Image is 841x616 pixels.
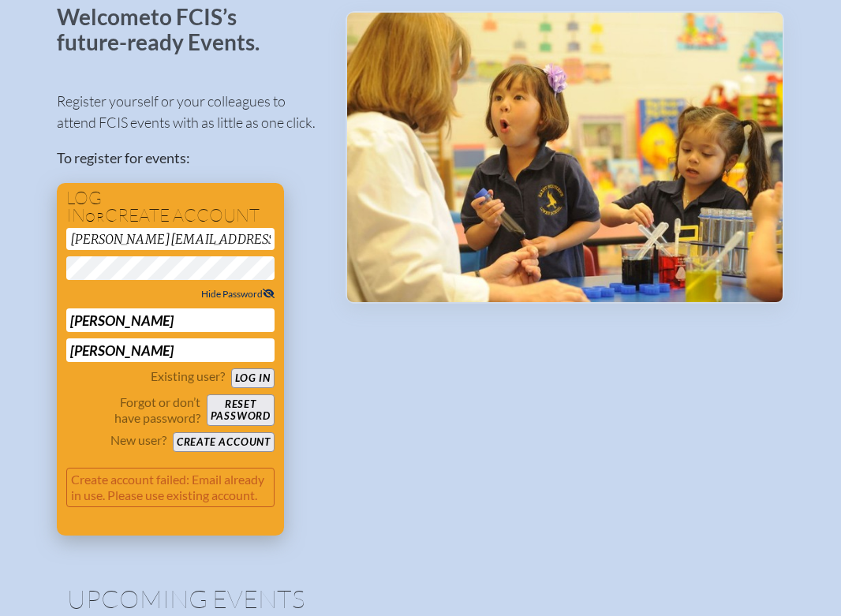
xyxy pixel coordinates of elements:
button: Log in [231,368,275,388]
button: Create account [173,432,275,452]
input: Email [66,228,275,250]
img: Events [347,13,783,302]
button: Resetpassword [207,394,275,426]
p: Welcome to FCIS’s future-ready Events. [57,5,278,54]
input: First Name [66,308,275,332]
input: Last Name [66,338,275,362]
p: Create account failed: Email already in use. Please use existing account. [66,468,275,507]
p: Forgot or don’t have password? [66,394,200,426]
h1: Upcoming Events [67,586,774,611]
p: Existing user? [151,368,225,384]
span: Hide Password [201,288,275,300]
p: To register for events: [57,147,320,169]
p: New user? [110,432,166,448]
h1: Log in create account [66,189,275,225]
p: Register yourself or your colleagues to attend FCIS events with as little as one click. [57,91,320,133]
span: or [85,209,105,225]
